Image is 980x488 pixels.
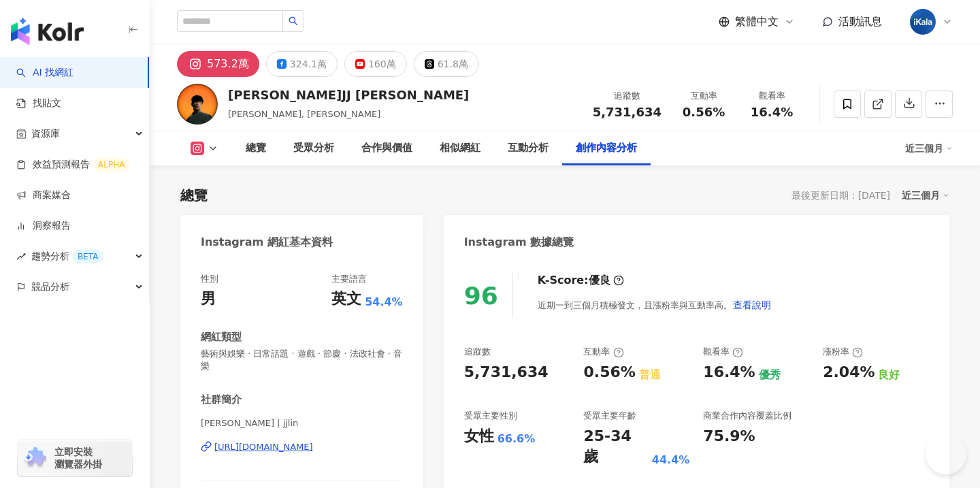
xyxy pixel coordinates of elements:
[703,426,755,447] div: 75.9%
[16,219,71,233] a: 洞察報告
[344,51,407,77] button: 160萬
[54,446,102,470] span: 立即安裝 瀏覽器外掛
[538,291,772,319] div: 近期一到三個月積極發文，且漲粉率與互動率高。
[464,426,494,447] div: 女性
[180,186,208,205] div: 總覽
[177,51,259,77] button: 573.2萬
[905,137,953,159] div: 近三個月
[583,410,636,422] div: 受眾主要年齡
[735,14,779,29] span: 繁體中文
[438,54,468,74] div: 61.8萬
[508,140,549,157] div: 互動分析
[791,190,890,201] div: 最後更新日期：[DATE]
[583,362,635,383] div: 0.56%
[214,441,313,453] div: [URL][DOMAIN_NAME]
[72,250,103,263] div: BETA
[593,89,661,103] div: 追蹤數
[733,299,771,310] span: 查看說明
[16,66,73,80] a: searchAI 找網紅
[902,186,949,204] div: 近三個月
[464,235,574,250] div: Instagram 數據總覽
[201,273,218,285] div: 性別
[751,105,793,119] span: 16.4%
[746,89,798,103] div: 觀看率
[678,89,730,103] div: 互動率
[293,140,334,157] div: 受眾分析
[361,140,412,157] div: 合作與價值
[823,362,875,383] div: 2.04%
[464,282,498,310] div: 96
[878,368,900,383] div: 良好
[838,15,882,28] span: 活動訊息
[177,84,218,125] img: KOL Avatar
[464,410,517,422] div: 受眾主要性別
[201,235,333,250] div: Instagram 網紅基本資料
[201,393,242,407] div: 社群簡介
[290,54,327,74] div: 324.1萬
[228,86,469,103] div: [PERSON_NAME]JJ [PERSON_NAME]
[31,272,69,302] span: 競品分析
[926,434,966,474] iframe: Help Scout Beacon - Open
[31,118,60,149] span: 資源庫
[365,295,403,310] span: 54.4%
[368,54,396,74] div: 160萬
[207,54,249,74] div: 573.2萬
[583,346,623,358] div: 互動率
[703,346,743,358] div: 觀看率
[201,348,403,372] span: 藝術與娛樂 · 日常話題 · 遊戲 · 節慶 · 法政社會 · 音樂
[16,97,61,110] a: 找貼文
[11,18,84,45] img: logo
[201,441,403,453] a: [URL][DOMAIN_NAME]
[703,362,755,383] div: 16.4%
[266,51,338,77] button: 324.1萬
[16,252,26,261] span: rise
[593,105,661,119] span: 5,731,634
[464,362,549,383] div: 5,731,634
[910,9,936,35] img: cropped-ikala-app-icon-2.png
[576,140,637,157] div: 創作內容分析
[22,447,48,469] img: chrome extension
[759,368,781,383] div: 優秀
[414,51,479,77] button: 61.8萬
[31,241,103,272] span: 趨勢分析
[201,330,242,344] div: 網紅類型
[331,289,361,310] div: 英文
[16,158,130,172] a: 效益預測報告ALPHA
[703,410,791,422] div: 商業合作內容覆蓋比例
[497,432,536,446] div: 66.6%
[639,368,661,383] div: 普通
[538,273,624,288] div: K-Score :
[440,140,480,157] div: 相似網紅
[18,440,132,476] a: chrome extension立即安裝 瀏覽器外掛
[228,109,380,119] span: [PERSON_NAME], [PERSON_NAME]
[823,346,863,358] div: 漲粉率
[732,291,772,319] button: 查看說明
[246,140,266,157] div: 總覽
[289,16,298,26] span: search
[464,346,491,358] div: 追蹤數
[201,289,216,310] div: 男
[589,273,610,288] div: 優良
[583,426,648,468] div: 25-34 歲
[331,273,367,285] div: 主要語言
[16,189,71,202] a: 商案媒合
[683,105,725,119] span: 0.56%
[201,417,403,429] span: [PERSON_NAME] | jjlin
[652,453,690,468] div: 44.4%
